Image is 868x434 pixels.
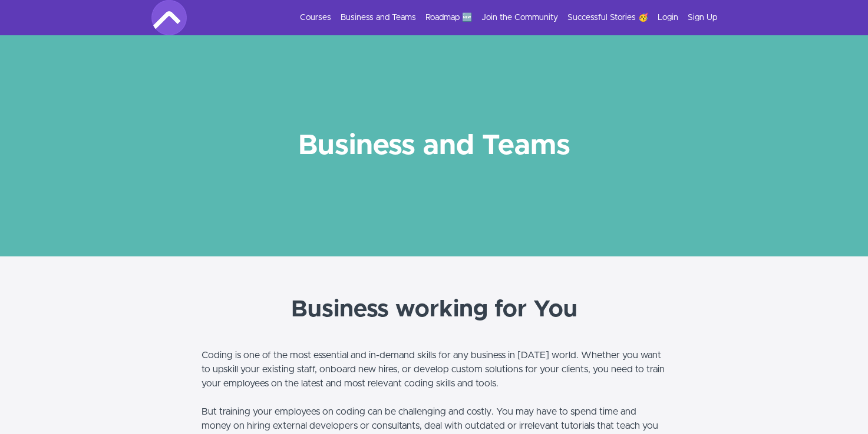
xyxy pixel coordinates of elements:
a: Courses [300,12,331,24]
a: Login [658,12,678,24]
a: Roadmap 🆕 [425,12,472,24]
a: Sign Up [688,12,717,24]
a: Join the Community [481,12,558,24]
a: Successful Stories 🥳 [567,12,648,24]
strong: Business working for You [291,298,577,321]
strong: Business and Teams [298,132,570,160]
a: Business and Teams [341,12,416,24]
